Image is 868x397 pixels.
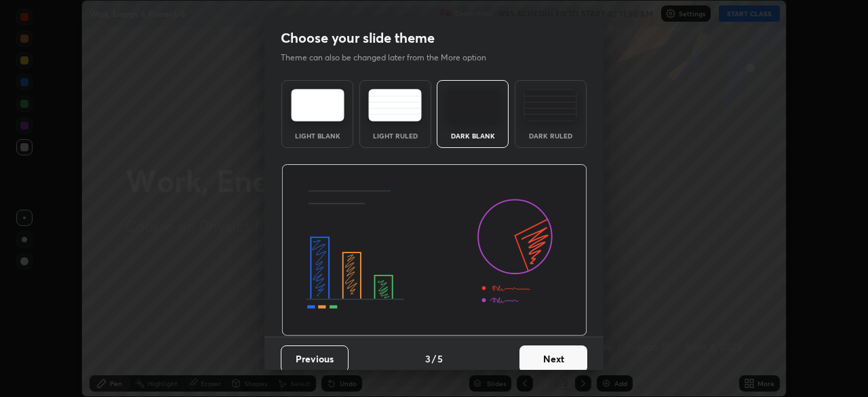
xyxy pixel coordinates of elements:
div: Light Ruled [368,132,422,139]
h2: Choose your slide theme [281,29,435,47]
h4: / [432,352,436,366]
img: darkRuledTheme.de295e13.svg [524,89,577,121]
button: Next [519,345,587,373]
div: Light Blank [290,132,344,139]
div: Dark Ruled [524,132,578,139]
h4: 5 [437,352,443,366]
p: Theme can also be changed later from the More option [281,52,500,64]
div: Dark Blank [446,132,500,139]
button: Previous [281,345,349,373]
img: lightRuledTheme.5fabf969.svg [368,89,422,121]
h4: 3 [425,352,431,366]
img: darkThemeBanner.d06ce4a2.svg [281,164,587,337]
img: lightTheme.e5ed3b09.svg [291,89,344,121]
img: darkTheme.f0cc69e5.svg [446,89,500,121]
